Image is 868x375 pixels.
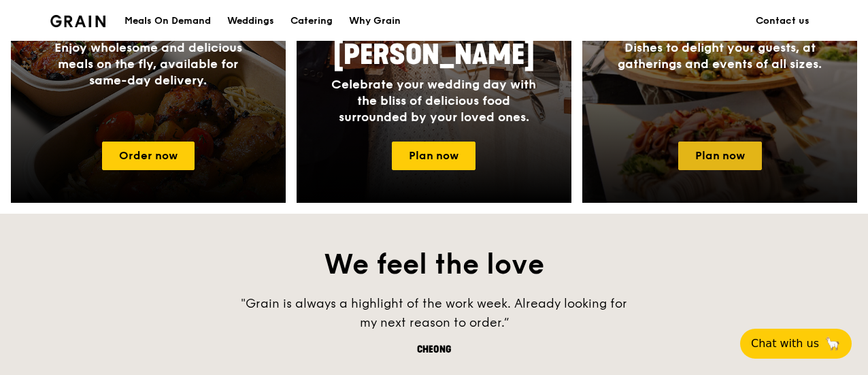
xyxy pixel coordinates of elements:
[349,1,401,42] div: Why Grain
[824,336,841,352] span: 🦙
[392,142,475,170] a: Plan now
[230,294,638,332] div: "Grain is always a highlight of the work week. Already looking for my next reason to order.”
[227,1,274,42] div: Weddings
[230,343,638,357] div: Cheong
[751,336,819,352] span: Chat with us
[50,15,105,27] img: Grain
[102,142,195,170] a: Order now
[54,40,242,88] span: Enjoy wholesome and delicious meals on the fly, available for same-day delivery.
[341,1,409,42] a: Why Grain
[282,1,341,42] a: Catering
[678,142,762,170] a: Plan now
[748,1,818,42] a: Contact us
[290,1,333,42] div: Catering
[124,1,211,42] div: Meals On Demand
[740,329,852,359] button: Chat with us🦙
[219,1,282,42] a: Weddings
[331,77,536,125] span: Celebrate your wedding day with the bliss of delicious food surrounded by your loved ones.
